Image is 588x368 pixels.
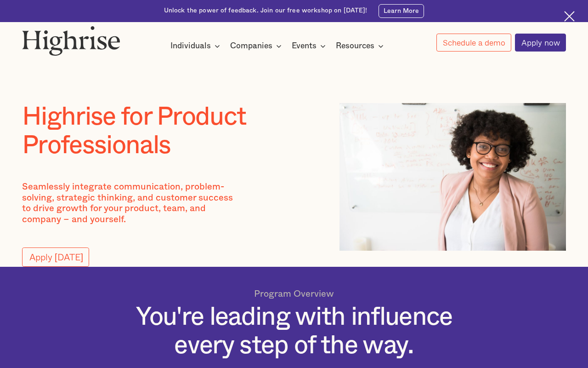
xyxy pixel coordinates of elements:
div: Unlock the power of feedback. Join our free workshop on [DATE]! [164,6,367,15]
div: Companies [230,40,284,52]
img: Cross icon [564,11,575,22]
div: Individuals [170,40,211,52]
h1: You're leading with influence every step of the way. [136,303,452,360]
h1: Highrise for Product Professionals [22,103,321,160]
p: Seamlessly integrate communication, problem-solving, strategic thinking, and customer success to ... [22,182,243,225]
a: Apply now [515,34,566,52]
div: Resources [336,40,374,52]
div: Companies [230,40,272,52]
div: Events [292,40,328,52]
a: Learn More [379,4,424,18]
p: Program Overview [254,289,334,300]
a: Schedule a demo [436,34,511,52]
div: Resources [336,40,386,52]
div: Events [292,40,317,52]
div: Individuals [170,40,223,52]
img: Highrise logo [22,26,120,56]
a: Apply [DATE] [22,247,89,267]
